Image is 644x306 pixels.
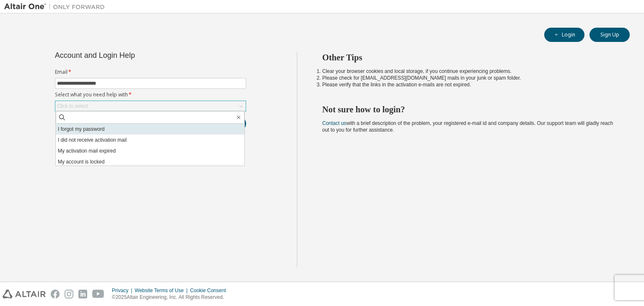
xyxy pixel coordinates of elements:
[55,52,208,59] div: Account and Login Help
[322,120,613,133] span: with a brief description of the problem, your registered e-mail id and company details. Our suppo...
[112,294,231,301] p: © 2025 Altair Engineering, Inc. All Rights Reserved.
[57,103,88,109] div: Click to select
[322,75,615,81] li: Please check for [EMAIL_ADDRESS][DOMAIN_NAME] mails in your junk or spam folder.
[56,124,244,135] li: I forgot my password
[322,52,615,63] h2: Other Tips
[4,3,109,11] img: Altair One
[55,101,246,111] div: Click to select
[51,290,60,298] img: facebook.svg
[589,28,630,42] button: Sign Up
[65,290,73,298] img: instagram.svg
[92,290,104,298] img: youtube.svg
[322,68,615,75] li: Clear your browser cookies and local storage, if you continue experiencing problems.
[78,290,87,298] img: linkedin.svg
[3,290,46,298] img: altair_logo.svg
[135,287,190,294] div: Website Terms of Use
[190,287,231,294] div: Cookie Consent
[544,28,584,42] button: Login
[55,91,246,98] label: Select what you need help with
[112,287,135,294] div: Privacy
[322,120,346,126] a: Contact us
[55,69,246,75] label: Email
[322,81,615,88] li: Please verify that the links in the activation e-mails are not expired.
[322,104,615,115] h2: Not sure how to login?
